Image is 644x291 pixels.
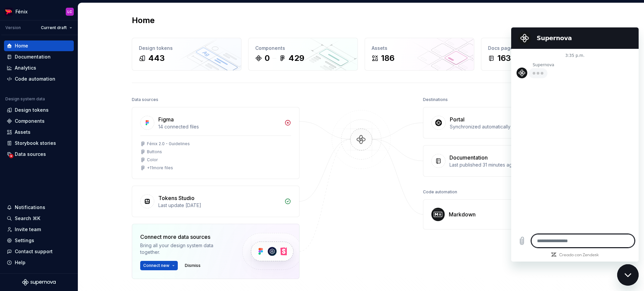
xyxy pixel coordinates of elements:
[140,233,231,241] div: Connect more data sources
[423,187,457,197] div: Code automation
[22,279,56,286] svg: Supernova Logo
[147,157,158,163] div: Color
[450,123,543,130] div: Synchronized automatically
[132,95,158,104] div: Data sources
[15,237,34,244] div: Settings
[140,261,178,270] button: Connect new
[132,186,300,217] a: Tokens StudioLast update [DATE]
[15,215,40,222] div: Search ⌘K
[381,53,394,64] div: 186
[147,141,190,147] div: Fénix 2.0 - Guidelines
[132,15,155,26] h2: Home
[15,118,45,124] div: Components
[15,204,45,211] div: Notifications
[4,224,74,235] a: Invite team
[139,45,234,52] div: Design tokens
[15,76,55,82] div: Code automation
[4,105,74,115] a: Design tokens
[5,25,21,30] div: Version
[365,38,474,71] a: Assets186
[182,261,204,270] button: Dismiss
[148,53,165,64] div: 443
[4,127,74,137] a: Assets
[15,259,25,266] div: Help
[132,107,300,179] a: Figma14 connected filesFénix 2.0 - GuidelinesButtonsColor+11more files
[15,151,46,158] div: Data sources
[4,40,74,51] a: Home
[423,95,448,104] div: Destinations
[38,23,75,32] button: Current draft
[143,263,169,268] span: Connect new
[4,52,74,62] a: Documentation
[248,38,358,71] a: Components0429
[147,149,162,155] div: Buttons
[15,107,49,113] div: Design tokens
[4,149,74,160] a: Data sources
[1,4,76,19] button: FénixLC
[15,129,31,135] div: Assets
[4,257,74,268] button: Help
[617,264,639,286] iframe: Botón para iniciar la ventana de mensajería, conversación en curso
[255,45,351,52] div: Components
[15,140,56,147] div: Storybook stories
[481,38,591,71] a: Docs pages163
[15,8,28,15] div: Fénix
[132,38,241,71] a: Design tokens443
[265,53,270,64] div: 0
[511,27,639,262] iframe: Ventana de mensajería
[15,248,53,255] div: Contact support
[372,45,467,52] div: Assets
[140,242,231,256] div: Bring all your design system data together.
[5,96,45,102] div: Design system data
[158,123,280,130] div: 14 connected files
[449,154,488,162] div: Documentation
[4,235,74,246] a: Settings
[158,115,174,123] div: Figma
[158,194,195,202] div: Tokens Studio
[185,263,201,268] span: Dismiss
[4,116,74,126] a: Components
[450,115,465,123] div: Portal
[4,213,74,224] button: Search ⌘K
[4,63,74,73] a: Analytics
[41,25,67,30] span: Current draft
[497,53,511,64] div: 163
[449,210,476,218] div: Markdown
[488,45,584,52] div: Docs pages
[158,202,280,209] div: Last update [DATE]
[4,74,74,84] a: Code automation
[4,246,74,257] button: Contact support
[5,8,13,16] img: c22002f0-c20a-4db5-8808-0be8483c155a.png
[449,162,543,168] div: Last published 31 minutes ago
[15,65,36,71] div: Analytics
[4,202,74,213] button: Notifications
[288,53,304,64] div: 429
[15,42,28,49] div: Home
[67,9,72,14] div: LC
[4,138,74,149] a: Storybook stories
[147,165,173,171] div: + 11 more files
[15,226,41,233] div: Invite team
[15,54,51,60] div: Documentation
